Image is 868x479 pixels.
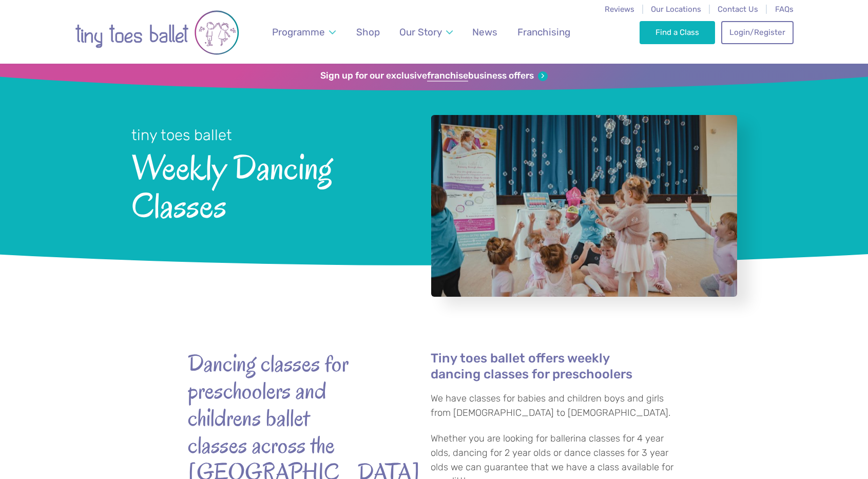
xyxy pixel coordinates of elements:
a: News [468,20,503,44]
a: FAQs [775,5,794,14]
a: Our Story [394,20,457,44]
a: Find a Class [640,21,715,44]
h4: Tiny toes ballet offers weekly [431,350,681,382]
span: Franchising [517,26,570,38]
strong: franchise [427,70,468,82]
a: dancing classes for preschoolers [431,368,632,382]
a: Sign up for our exclusivefranchisebusiness offers [320,70,548,82]
span: Shop [356,26,380,38]
small: tiny toes ballet [131,126,232,144]
a: Login/Register [721,21,793,44]
span: Programme [272,26,325,38]
a: Our Locations [651,5,701,14]
a: Programme [267,20,340,44]
span: Weekly Dancing Classes [131,145,404,225]
a: Franchising [512,20,575,44]
img: tiny toes ballet [75,7,239,59]
span: Our Story [399,26,442,38]
p: We have classes for babies and children boys and girls from [DEMOGRAPHIC_DATA] to [DEMOGRAPHIC_DA... [431,392,681,420]
a: Contact Us [718,5,758,14]
span: News [472,26,497,38]
a: Reviews [605,5,634,14]
a: Shop [351,20,384,44]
